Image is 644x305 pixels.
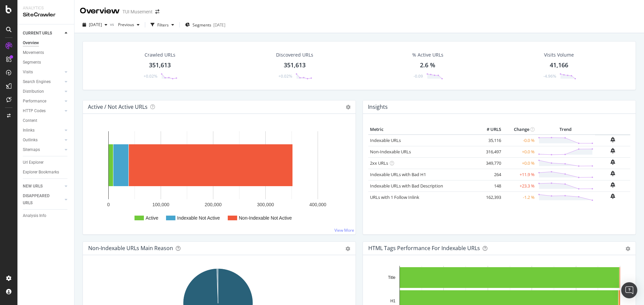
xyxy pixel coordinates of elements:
[503,125,536,135] th: Change
[23,30,63,37] a: CURRENT URLS
[543,73,556,79] div: -4.96%
[23,88,63,95] a: Distribution
[177,215,220,221] text: Indexable Not Active
[23,107,46,115] div: HTTP Codes
[412,52,443,58] div: % Active URLs
[420,61,435,70] div: 2.6 %
[503,135,536,146] td: -0.0 %
[88,245,173,251] div: Non-Indexable URLs Main Reason
[476,169,503,180] td: 264
[503,169,536,180] td: +11.9 %
[80,5,120,17] div: Overview
[152,202,169,207] text: 100,000
[610,194,615,199] div: bell-plus
[148,19,177,30] button: Filters
[23,59,41,66] div: Segments
[23,49,44,56] div: Movements
[257,202,274,207] text: 300,000
[23,11,69,19] div: SiteCrawler
[23,146,40,153] div: Sitemaps
[23,193,57,207] div: DISAPPEARED URLS
[23,117,37,124] div: Content
[23,59,69,66] a: Segments
[23,159,69,166] a: Url Explorer
[476,125,503,135] th: # URLS
[89,22,102,27] span: 2025 Oct. 9th
[23,169,69,176] a: Explorer Bookmarks
[621,282,637,298] div: Open Intercom Messenger
[193,22,211,28] span: Segments
[309,202,326,207] text: 400,000
[145,52,175,58] div: Crawled URLs
[368,125,476,135] th: Metric
[544,52,574,58] div: Visits Volume
[370,171,426,177] a: Indexable URLs with Bad H1
[122,8,153,15] div: TUI Musement
[626,246,630,251] div: gear
[23,107,63,115] a: HTTP Codes
[23,159,44,166] div: Url Explorer
[155,9,159,14] div: arrow-right-arrow-left
[80,19,110,30] button: [DATE]
[23,30,52,37] div: CURRENT URLS
[88,102,148,111] h4: Active / Not Active URLs
[370,137,401,143] a: Indexable URLs
[23,78,63,85] a: Search Engines
[476,157,503,169] td: 349,770
[503,157,536,169] td: +0.0 %
[23,193,63,207] a: DISAPPEARED URLS
[370,149,411,155] a: Non-Indexable URLs
[144,73,157,79] div: +0.02%
[414,73,423,79] div: -0.09
[23,5,69,11] div: Analytics
[149,61,171,70] div: 351,613
[23,212,46,219] div: Analysis Info
[23,183,43,190] div: NEW URLS
[550,61,568,70] div: 41,166
[476,146,503,157] td: 316,497
[503,192,536,203] td: -1.2 %
[23,69,33,76] div: Visits
[115,22,134,27] span: Previous
[157,22,169,28] div: Filters
[23,137,38,144] div: Outlinks
[182,19,228,30] button: Segments[DATE]
[107,202,110,207] text: 0
[503,146,536,157] td: +0.0 %
[23,127,35,134] div: Inlinks
[388,275,396,280] text: Title
[276,52,313,58] div: Discovered URLs
[23,169,59,176] div: Explorer Bookmarks
[88,125,350,229] svg: A chart.
[23,137,63,144] a: Outlinks
[610,159,615,165] div: bell-plus
[476,135,503,146] td: 35,116
[610,182,615,187] div: bell-plus
[390,299,396,303] text: H1
[23,88,44,95] div: Distribution
[345,246,350,251] div: gear
[23,117,69,124] a: Content
[23,49,69,56] a: Movements
[110,21,115,27] span: vs
[370,194,419,200] a: URLs with 1 Follow Inlink
[610,137,615,142] div: bell-plus
[346,105,351,109] i: Options
[610,148,615,153] div: bell-plus
[278,73,292,79] div: +0.02%
[205,202,222,207] text: 200,000
[368,245,480,251] div: HTML Tags Performance for Indexable URLs
[370,160,388,166] a: 2xx URLs
[23,146,63,153] a: Sitemaps
[115,19,142,30] button: Previous
[476,192,503,203] td: 162,393
[536,125,595,135] th: Trend
[213,22,225,28] div: [DATE]
[239,215,292,221] text: Non-Indexable Not Active
[503,180,536,192] td: +23.3 %
[476,180,503,192] td: 148
[23,98,46,105] div: Performance
[370,183,443,189] a: Indexable URLs with Bad Description
[23,127,63,134] a: Inlinks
